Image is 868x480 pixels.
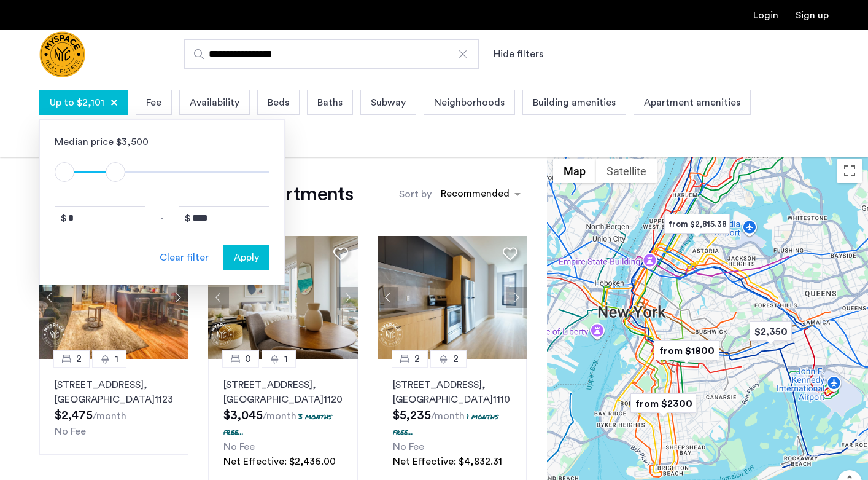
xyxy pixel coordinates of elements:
[55,135,269,149] div: Median price $3,500
[39,31,85,77] img: logo
[184,39,479,69] input: Apartment Search
[190,95,239,110] span: Availability
[533,95,616,110] span: Building amenities
[268,95,289,110] span: Beds
[160,211,164,226] span: -
[234,250,259,265] span: Apply
[55,171,269,173] ngx-slider: ngx-slider
[160,250,209,265] div: Clear filter
[317,95,343,110] span: Baths
[434,95,505,110] span: Neighborhoods
[39,31,85,77] a: Cazamio Logo
[494,47,543,61] button: Show or hide filters
[106,162,125,182] span: ngx-slider-max
[371,95,406,110] span: Subway
[644,95,740,110] span: Apartment amenities
[146,95,161,110] span: Fee
[179,206,269,230] input: Price to
[796,10,829,20] a: Registration
[753,10,778,20] a: Login
[50,95,104,110] span: Up to $2,101
[55,162,74,182] span: ngx-slider
[223,245,269,270] button: button
[55,206,145,230] input: Price from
